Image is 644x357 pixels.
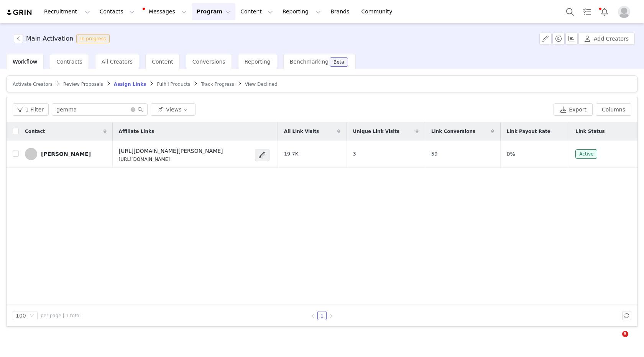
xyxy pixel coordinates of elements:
button: Search [562,3,578,20]
li: Next Page [327,311,336,320]
button: Export [554,103,593,116]
a: Brands [326,3,356,20]
span: 5 [622,331,628,337]
span: 59 [431,151,438,157]
button: Program [192,3,235,20]
span: Link Status [575,128,605,135]
span: Fulfill Products [157,82,190,87]
div: Beta [333,60,344,64]
span: Link Payout Rate [507,128,550,135]
img: grin logo [6,9,33,16]
iframe: Intercom live chat [606,331,625,349]
span: Active [575,149,597,159]
li: 1 [317,311,327,320]
span: All Link Visits [284,128,319,135]
button: Content [236,3,278,20]
span: In progress [76,34,110,43]
h3: Main Activation [26,34,73,43]
span: View Declined [245,82,278,87]
button: Profile [613,6,638,18]
h4: [URL][DOMAIN_NAME][PERSON_NAME] [119,147,223,155]
button: Reporting [278,3,325,20]
span: Benchmarking [290,59,329,65]
span: Activate Creators [13,82,53,87]
a: 1 [318,311,326,320]
span: Contracts [56,59,82,65]
p: [URL][DOMAIN_NAME] [119,156,223,163]
span: Affiliate Links [119,128,154,135]
a: Tasks [579,3,596,20]
img: placeholder-profile.jpg [618,6,630,18]
span: 3 [353,151,356,157]
button: Columns [596,103,631,116]
i: icon: close-circle [131,107,135,112]
i: icon: right [329,314,333,318]
input: Search... [52,103,148,116]
div: 100 [16,311,26,320]
li: Previous Page [308,311,317,320]
button: Add Creators [578,33,635,45]
span: Conversions [192,59,225,65]
span: Track Progress [201,82,234,87]
span: Workflow [13,59,37,65]
div: [PERSON_NAME] [41,151,91,157]
i: icon: search [138,107,143,112]
button: 1 Filter [13,103,49,116]
button: Notifications [596,3,613,20]
a: Community [357,3,401,20]
button: Contacts [95,3,139,20]
span: Contact [25,128,45,135]
span: Review Proposals [63,82,103,87]
span: [object Object] [14,34,113,43]
span: Unique Link Visits [353,128,400,135]
button: Recruitment [39,3,95,20]
span: 19.7K [284,151,298,157]
span: 0% [507,150,515,158]
a: [PERSON_NAME] [25,148,107,160]
span: Assign Links [114,82,146,87]
span: Content [152,59,173,65]
button: Messages [140,3,191,20]
span: All Creators [102,59,133,65]
i: icon: down [30,313,34,319]
span: Link Conversions [431,128,475,135]
button: Views [151,103,195,116]
i: icon: left [310,314,315,318]
span: per page | 1 total [41,312,80,319]
span: Reporting [245,59,271,65]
